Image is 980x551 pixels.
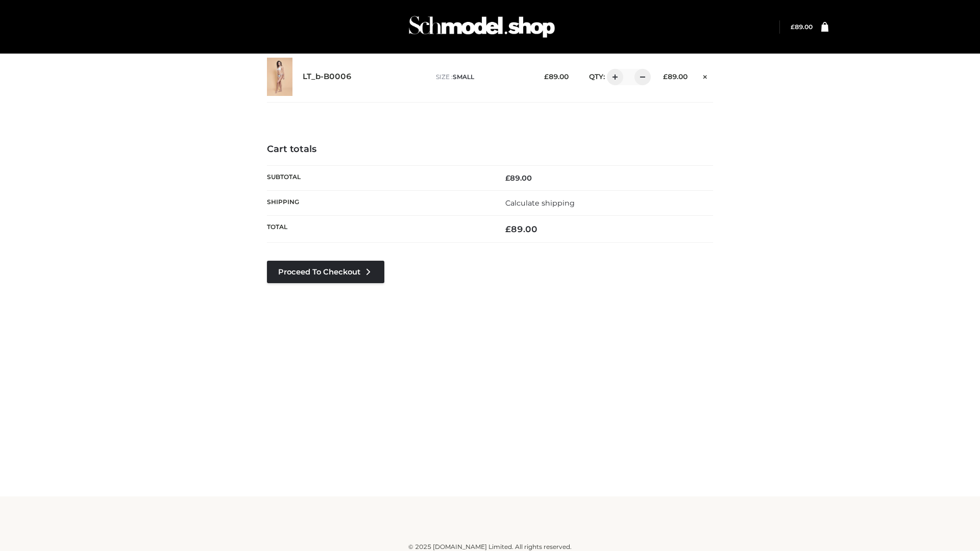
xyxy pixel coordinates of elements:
a: Proceed to Checkout [267,261,384,283]
bdi: 89.00 [505,173,532,183]
span: £ [663,72,668,81]
a: Calculate shipping [505,198,575,208]
span: £ [505,173,510,183]
span: SMALL [453,73,474,81]
th: Total [267,216,490,243]
bdi: 89.00 [505,224,537,234]
a: £89.00 [791,23,813,31]
span: £ [544,72,549,81]
span: £ [505,224,511,234]
div: QTY: [579,69,647,85]
th: Shipping [267,190,490,215]
th: Subtotal [267,165,490,190]
span: £ [791,23,795,31]
bdi: 89.00 [544,72,569,81]
p: size : [436,72,528,82]
img: Schmodel Admin 964 [405,7,558,47]
bdi: 89.00 [663,72,688,81]
a: LT_b-B0006 [303,72,352,82]
h4: Cart totals [267,144,713,155]
img: LT_b-B0006 - SMALL [267,58,292,96]
bdi: 89.00 [791,23,813,31]
a: Remove this item [698,69,713,82]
